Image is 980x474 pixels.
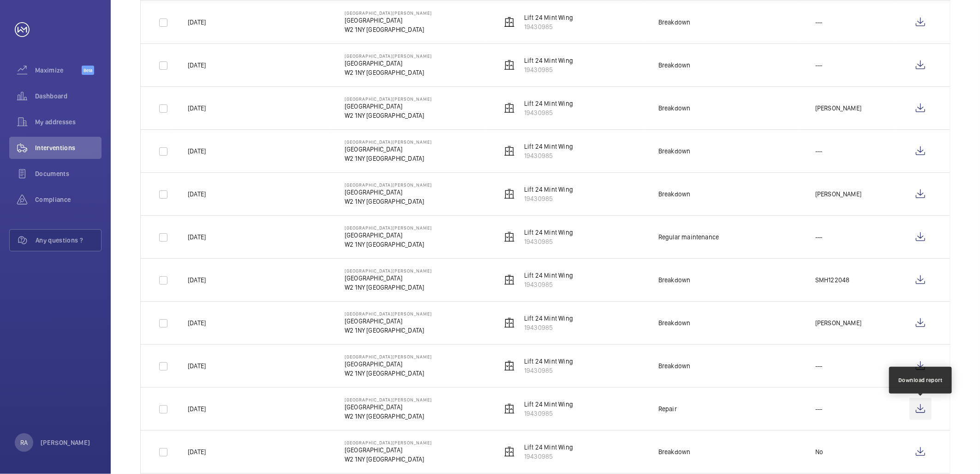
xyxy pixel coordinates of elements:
p: W2 1NY [GEOGRAPHIC_DATA] [345,197,432,206]
p: [GEOGRAPHIC_DATA][PERSON_NAME] [345,311,432,316]
span: Interventions [35,143,102,152]
p: 19430985 [524,22,573,31]
p: RA [20,438,28,447]
p: W2 1NY [GEOGRAPHIC_DATA] [345,412,432,421]
div: Breakdown [658,103,691,113]
p: W2 1NY [GEOGRAPHIC_DATA] [345,25,432,34]
p: 19430985 [524,65,573,74]
p: 19430985 [524,452,573,461]
p: [DATE] [188,103,206,113]
p: [GEOGRAPHIC_DATA] [345,273,432,283]
p: [GEOGRAPHIC_DATA] [345,316,432,326]
div: Breakdown [658,189,691,199]
p: [GEOGRAPHIC_DATA][PERSON_NAME] [345,225,432,231]
p: [GEOGRAPHIC_DATA][PERSON_NAME] [345,440,432,445]
p: [DATE] [188,232,206,242]
img: elevator.svg [504,60,515,71]
p: Lift 24 Mint Wing [524,56,573,65]
p: [GEOGRAPHIC_DATA][PERSON_NAME] [345,139,432,145]
span: Beta [82,66,94,75]
p: --- [815,61,823,70]
p: [GEOGRAPHIC_DATA][PERSON_NAME] [345,10,432,16]
p: [PERSON_NAME] [815,103,861,113]
p: 19430985 [524,194,573,203]
p: [DATE] [188,189,206,199]
span: My addresses [35,117,102,127]
p: No [815,447,823,456]
p: [PERSON_NAME] [815,189,861,199]
p: W2 1NY [GEOGRAPHIC_DATA] [345,240,432,249]
p: --- [815,404,823,413]
p: [GEOGRAPHIC_DATA] [345,59,432,68]
p: [DATE] [188,361,206,371]
p: Lift 24 Mint Wing [524,443,573,452]
p: 19430985 [524,237,573,246]
p: W2 1NY [GEOGRAPHIC_DATA] [345,111,432,120]
div: Breakdown [658,318,691,328]
p: Lift 24 Mint Wing [524,142,573,151]
p: SMH122048 [815,275,850,285]
p: [GEOGRAPHIC_DATA] [345,16,432,25]
p: Lift 24 Mint Wing [524,400,573,409]
p: Lift 24 Mint Wing [524,271,573,280]
p: [GEOGRAPHIC_DATA] [345,402,432,412]
p: Lift 24 Mint Wing [524,185,573,194]
p: --- [815,18,823,27]
div: Breakdown [658,61,691,70]
p: [GEOGRAPHIC_DATA][PERSON_NAME] [345,182,432,188]
p: [PERSON_NAME] [815,318,861,328]
p: Lift 24 Mint Wing [524,228,573,237]
p: 19430985 [524,323,573,332]
p: W2 1NY [GEOGRAPHIC_DATA] [345,283,432,292]
p: [DATE] [188,61,206,70]
p: 19430985 [524,409,573,418]
p: Lift 24 Mint Wing [524,99,573,108]
div: Repair [658,404,677,413]
p: --- [815,361,823,371]
p: [GEOGRAPHIC_DATA] [345,359,432,369]
img: elevator.svg [504,17,515,28]
p: [DATE] [188,146,206,156]
span: Maximize [35,66,82,75]
p: [GEOGRAPHIC_DATA] [345,445,432,455]
p: 19430985 [524,151,573,160]
p: [DATE] [188,404,206,413]
p: W2 1NY [GEOGRAPHIC_DATA] [345,326,432,335]
p: 19430985 [524,108,573,117]
div: Breakdown [658,361,691,371]
img: elevator.svg [504,446,515,457]
img: elevator.svg [504,360,515,371]
p: [GEOGRAPHIC_DATA] [345,188,432,197]
p: Lift 24 Mint Wing [524,314,573,323]
p: 19430985 [524,280,573,289]
p: [DATE] [188,447,206,456]
div: Breakdown [658,146,691,156]
img: elevator.svg [504,403,515,414]
p: [GEOGRAPHIC_DATA] [345,102,432,111]
p: W2 1NY [GEOGRAPHIC_DATA] [345,369,432,378]
p: W2 1NY [GEOGRAPHIC_DATA] [345,154,432,163]
p: [DATE] [188,318,206,328]
div: Breakdown [658,18,691,27]
div: Download report [898,376,943,384]
p: --- [815,232,823,242]
p: Lift 24 Mint Wing [524,13,573,22]
img: elevator.svg [504,317,515,328]
p: [DATE] [188,18,206,27]
p: 19430985 [524,366,573,375]
p: [GEOGRAPHIC_DATA][PERSON_NAME] [345,96,432,102]
p: [GEOGRAPHIC_DATA][PERSON_NAME] [345,354,432,359]
p: --- [815,146,823,156]
p: [DATE] [188,275,206,285]
span: Dashboard [35,91,102,101]
div: Breakdown [658,447,691,456]
img: elevator.svg [504,146,515,157]
img: elevator.svg [504,188,515,200]
span: Any questions ? [36,236,101,245]
div: Regular maintenance [658,232,719,242]
span: Compliance [35,195,102,204]
p: [GEOGRAPHIC_DATA][PERSON_NAME] [345,397,432,402]
img: elevator.svg [504,274,515,286]
p: [GEOGRAPHIC_DATA][PERSON_NAME] [345,53,432,59]
p: [PERSON_NAME] [41,438,90,447]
